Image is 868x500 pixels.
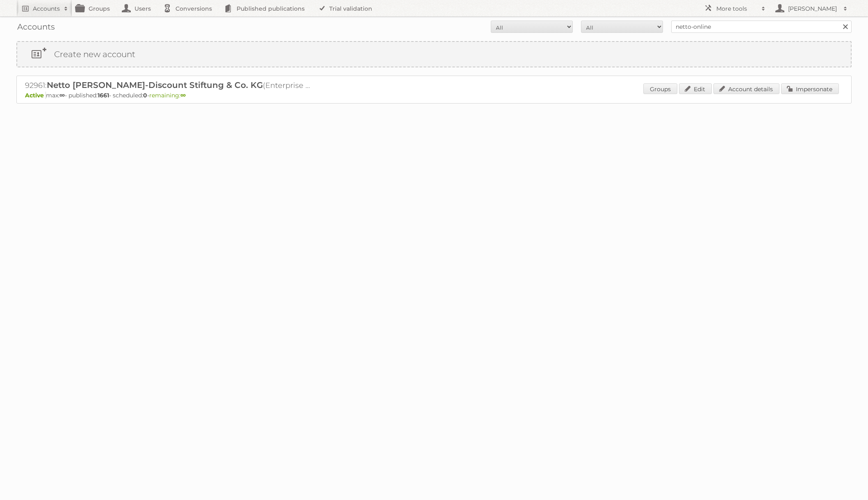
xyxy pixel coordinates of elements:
[716,5,757,13] h2: More tools
[25,92,46,99] span: Active
[25,92,843,99] p: max: - published: - scheduled: -
[149,92,186,99] span: remaining:
[17,42,851,67] a: Create new account
[180,92,186,99] strong: ∞
[47,80,263,90] span: Netto [PERSON_NAME]-Discount Stiftung & Co. KG
[679,83,712,94] a: Edit
[713,83,779,94] a: Account details
[25,80,312,91] h2: 92961: (Enterprise ∞)
[143,92,147,99] strong: 0
[643,83,677,94] a: Groups
[781,83,839,94] a: Impersonate
[33,5,60,13] h2: Accounts
[59,92,65,99] strong: ∞
[786,5,839,13] h2: [PERSON_NAME]
[98,92,109,99] strong: 1661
